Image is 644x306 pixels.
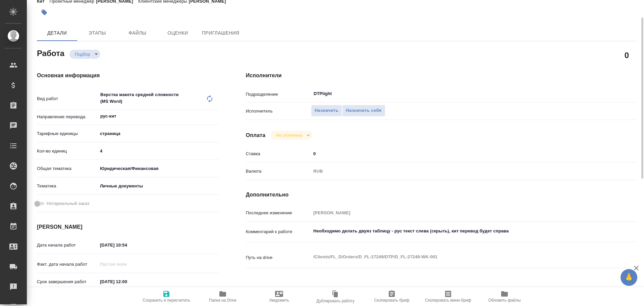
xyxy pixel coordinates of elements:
[73,51,92,57] button: Подбор
[311,208,604,218] input: Пустое поле
[315,107,338,115] span: Назначить
[311,251,604,263] textarea: /Clients/FL_D/Orders/D_FL-27249/DTP/D_FL-27249-WK-001
[246,108,311,115] p: Исполнитель
[346,107,381,115] span: Назначить себя
[215,116,217,117] button: Open
[364,287,420,306] button: Скопировать бриф
[37,242,98,249] p: Дата начала работ
[138,287,195,306] button: Сохранить и пересчитать
[246,72,637,80] h4: Исполнители
[488,298,521,303] span: Обновить файлы
[162,29,194,37] span: Оценки
[420,287,476,306] button: Скопировать мини-бриф
[37,72,219,80] h4: Основная информация
[311,149,604,159] input: ✎ Введи что-нибудь
[81,29,113,37] span: Этапы
[311,166,604,177] div: RUB
[209,298,236,303] span: Папка на Drive
[425,298,471,303] span: Скопировать мини-бриф
[342,105,385,117] button: Назначить себя
[98,163,219,174] div: Юридическая/Финансовая
[37,130,98,137] p: Тарифные единицы
[600,93,602,94] button: Open
[37,165,98,172] p: Общая тематика
[37,278,98,285] p: Срок завершения работ
[623,270,635,285] span: 🙏
[37,95,98,102] p: Вид работ
[621,269,637,286] button: 🙏
[98,277,156,287] input: ✎ Введи что-нибудь
[41,29,73,37] span: Детали
[143,298,190,303] span: Сохранить и пересчитать
[246,131,266,139] h4: Оплата
[625,49,629,61] h2: 0
[316,299,355,303] span: Дублировать работу
[202,29,239,37] span: Приглашения
[246,191,637,199] h4: Дополнительно
[37,148,98,155] p: Кол-во единиц
[37,114,98,120] p: Направление перевода
[311,105,342,117] button: Назначить
[37,183,98,189] p: Тематика
[246,254,311,261] p: Путь на drive
[269,298,289,303] span: Уведомить
[98,259,156,269] input: Пустое поле
[251,287,307,306] button: Уведомить
[307,287,364,306] button: Дублировать работу
[37,47,64,59] h2: Работа
[195,287,251,306] button: Папка на Drive
[311,225,604,237] textarea: Необходимо делать двуяз таблицу - рус текст слева (скрыть), кит перевод будет справа
[98,180,219,192] div: Личные документы
[476,287,533,306] button: Обновить файлы
[246,91,311,98] p: Подразделение
[98,146,219,156] input: ✎ Введи что-нибудь
[246,168,311,175] p: Валюта
[47,200,89,207] span: Нотариальный заказ
[69,50,100,59] div: Подбор
[246,210,311,216] p: Последнее изменение
[246,228,311,235] p: Комментарий к работе
[374,298,409,303] span: Скопировать бриф
[37,223,219,231] h4: [PERSON_NAME]
[98,240,156,250] input: ✎ Введи что-нибудь
[121,29,154,37] span: Файлы
[37,261,98,268] p: Факт. дата начала работ
[37,5,52,20] button: Добавить тэг
[246,150,311,157] p: Ставка
[274,132,304,138] button: Не оплачена
[271,131,312,140] div: Подбор
[98,128,219,139] div: страница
